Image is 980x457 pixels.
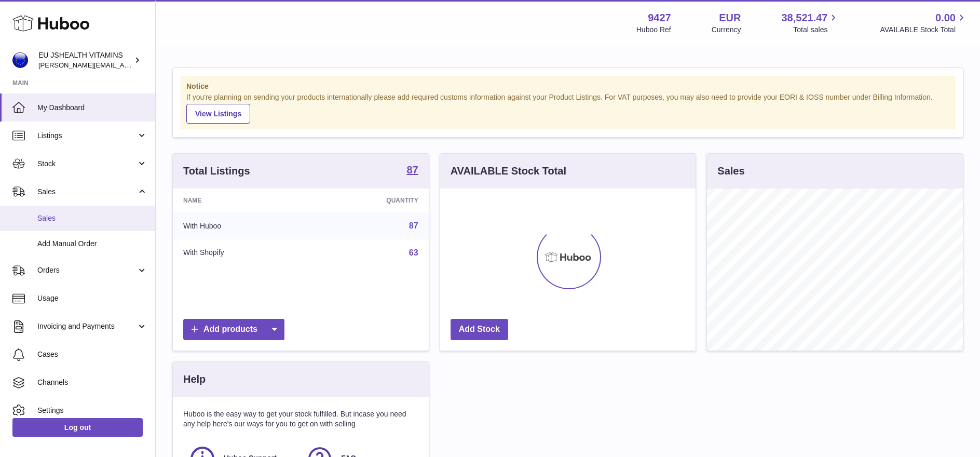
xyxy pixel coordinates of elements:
div: If you're planning on sending your products internationally please add required customs informati... [186,92,949,124]
a: 87 [406,165,418,177]
span: 38,521.47 [781,11,827,25]
td: With Huboo [173,212,311,239]
a: Log out [12,418,143,437]
span: Add Manual Order [37,239,147,249]
span: Listings [37,131,137,141]
h3: Sales [717,164,744,178]
span: Usage [37,293,147,303]
h3: AVAILABLE Stock Total [451,164,566,178]
span: Cases [37,350,147,359]
a: 87 [409,221,418,230]
span: Orders [37,265,137,275]
a: Add products [183,319,284,340]
h3: Total Listings [183,164,250,178]
th: Name [173,189,311,212]
div: Huboo Ref [636,25,671,35]
div: Currency [712,25,741,35]
strong: 87 [406,165,418,175]
strong: 9427 [648,11,671,25]
th: Quantity [311,189,429,212]
strong: EUR [719,11,741,25]
span: Settings [37,406,147,415]
span: [PERSON_NAME][EMAIL_ADDRESS][DOMAIN_NAME] [38,61,208,69]
td: With Shopify [173,239,311,266]
p: Huboo is the easy way to get your stock fulfilled. But incase you need any help here's our ways f... [183,409,418,429]
img: laura@jessicasepel.com [12,52,28,68]
a: 38,521.47 Total sales [781,11,839,35]
span: Stock [37,159,137,169]
strong: Notice [186,82,949,91]
span: Sales [37,213,147,223]
a: 63 [409,248,418,257]
a: Add Stock [451,319,508,340]
span: 0.00 [935,11,956,25]
div: EU JSHEALTH VITAMINS [38,50,132,70]
span: Sales [37,187,137,197]
a: View Listings [186,104,250,124]
h3: Help [183,372,206,386]
a: 0.00 AVAILABLE Stock Total [880,11,968,35]
span: AVAILABLE Stock Total [880,25,968,35]
span: Invoicing and Payments [37,321,137,331]
span: Total sales [793,25,839,35]
span: My Dashboard [37,103,147,113]
span: Channels [37,378,147,387]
